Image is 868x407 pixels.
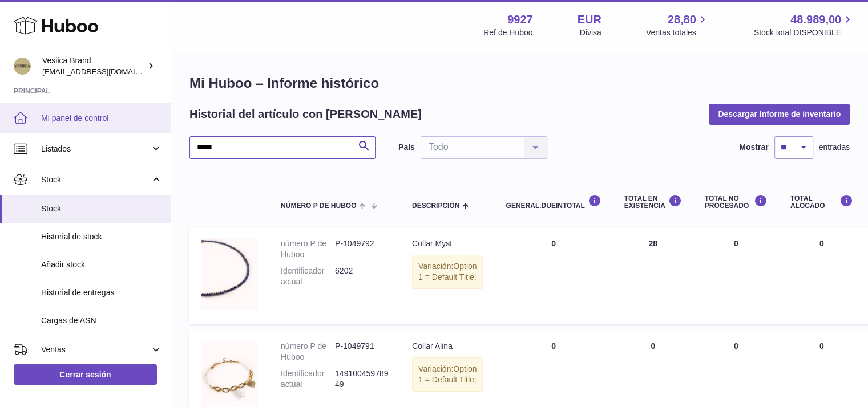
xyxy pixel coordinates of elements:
dd: 6202 [335,266,389,287]
label: País [398,142,415,153]
a: 48.989,00 Stock total DISPONIBLE [754,12,854,38]
span: 28,80 [668,12,696,27]
td: 0 [693,227,779,324]
span: Historial de entregas [41,287,162,298]
td: 0 [494,227,612,324]
span: Mi panel de control [41,113,162,124]
label: Mostrar [739,142,768,153]
h2: Historial del artículo con [PERSON_NAME] [189,107,422,122]
div: Variación: [412,357,483,392]
div: Variación: [412,255,483,289]
div: Total ALOCADO [790,194,853,210]
span: Stock [41,174,150,185]
dd: P-1049792 [335,238,389,260]
span: Option 1 = Default Title; [418,262,477,282]
div: Ref de Huboo [483,27,532,38]
span: Ventas [41,344,150,355]
span: Descripción [412,202,459,210]
a: 28,80 Ventas totales [646,12,709,38]
span: Historial de stock [41,231,162,242]
dt: número P de Huboo [281,341,335,363]
span: 48.989,00 [790,12,841,27]
span: Añadir stock [41,259,162,270]
span: Cargas de ASN [41,315,162,326]
div: Collar Alina [412,341,483,352]
td: 0 [779,227,865,324]
div: general.dueInTotal [506,194,601,210]
h1: Mi Huboo – Informe histórico [189,74,850,92]
dd: P-1049791 [335,341,389,363]
img: logistic@vesiica.com [14,58,31,75]
span: [EMAIL_ADDRESS][DOMAIN_NAME] [42,67,168,76]
span: Option 1 = Default Title; [418,364,477,384]
a: Cerrar sesión [14,364,157,385]
div: Collar Myst [412,238,483,249]
span: Ventas totales [646,27,709,38]
div: Divisa [580,27,601,38]
span: entradas [819,142,850,153]
img: product image [201,238,258,310]
dt: número P de Huboo [281,238,335,260]
strong: EUR [578,12,601,27]
span: Stock [41,203,162,214]
td: 28 [613,227,693,324]
button: Descargar Informe de inventario [709,104,850,124]
strong: 9927 [507,12,533,27]
dt: Identificador actual [281,368,335,390]
div: Total en EXISTENCIA [624,194,682,210]
span: Listados [41,144,150,154]
span: Stock total DISPONIBLE [754,27,854,38]
div: Vesiica Brand [42,55,145,77]
dt: Identificador actual [281,266,335,287]
span: número P de Huboo [281,202,356,210]
div: Total NO PROCESADO [705,194,768,210]
dd: 14910045978949 [335,368,389,390]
